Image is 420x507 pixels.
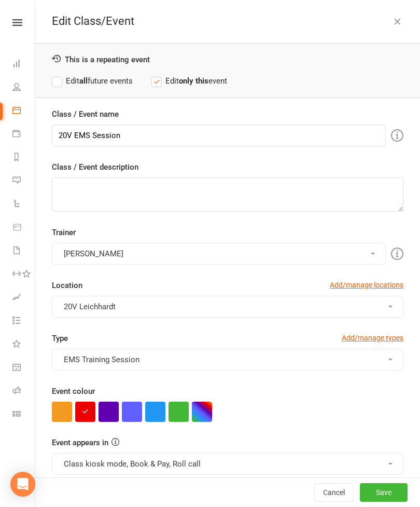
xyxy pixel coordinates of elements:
[12,216,36,240] a: Product Sales
[179,76,208,86] strong: only this
[330,279,403,291] a: Add/manage locations
[12,53,36,76] a: Dashboard
[12,100,36,123] a: Calendar
[12,76,36,100] a: People
[10,472,35,497] div: Open Intercom Messenger
[52,349,403,371] button: EMS Training Session
[52,332,68,345] label: Type
[35,15,420,28] div: Edit Class/Event
[12,333,36,357] a: What's New
[12,403,36,427] a: Class kiosk mode
[52,108,119,120] label: Class / Event name
[151,75,227,87] label: Edit event
[314,483,354,502] button: Cancel
[64,302,116,311] span: 20V Leichhardt
[52,161,138,173] label: Class / Event description
[52,54,403,64] div: This is a repeating event
[52,125,386,146] input: Enter event name
[12,357,36,380] a: General attendance kiosk mode
[79,76,88,86] strong: all
[12,146,36,170] a: Reports
[12,286,36,310] a: Assessments
[52,385,95,398] label: Event colour
[52,226,76,239] label: Trainer
[52,279,82,292] label: Location
[360,483,408,502] button: Save
[52,436,108,449] label: Event appears in
[52,296,403,318] button: 20V Leichhardt
[52,453,403,475] button: Class kiosk mode, Book & Pay, Roll call
[12,123,36,146] a: Payments
[52,243,386,265] button: [PERSON_NAME]
[12,380,36,403] a: Roll call kiosk mode
[342,332,403,344] a: Add/manage types
[52,75,133,87] label: Edit future events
